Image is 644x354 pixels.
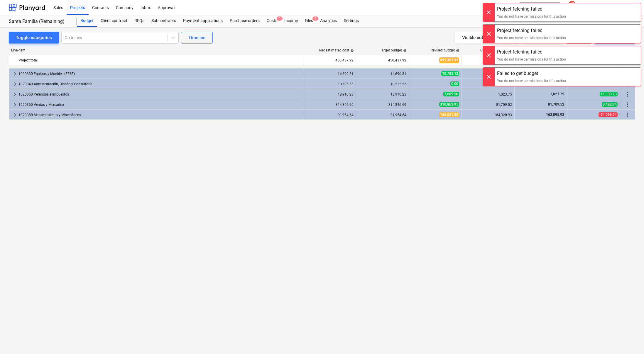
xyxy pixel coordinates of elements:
[359,113,406,117] div: 91,954.64
[359,92,406,96] div: 18,910.23
[306,103,354,107] div: 314,346.69
[11,91,18,98] span: keyboard_arrow_right
[624,101,631,108] span: More actions
[359,103,406,107] div: 314,346.69
[439,112,459,117] span: 166,051.38
[148,15,180,27] a: Subcontracts
[11,81,18,88] span: keyboard_arrow_right
[547,102,565,106] span: 81,709.52
[443,92,459,96] span: 7,609.50
[464,103,512,107] div: 81,709.52
[464,56,512,65] div: 256,944.48
[450,81,459,86] span: 0.00
[306,92,354,96] div: 18,910.23
[599,112,618,117] span: -74,096.74
[615,326,644,354] iframe: Chat Widget
[11,111,18,118] span: keyboard_arrow_right
[319,48,354,52] div: Net estimated cost
[439,57,459,63] span: 495,307.95
[455,49,459,52] span: help
[624,111,631,118] span: More actions
[317,15,340,27] a: Analytics
[226,15,263,27] a: Purchase orders
[497,70,566,77] div: Failed to get budget
[497,27,566,34] div: Project fetching failed
[18,56,301,65] div: Project total
[497,49,566,56] div: Project fetching failed
[9,19,70,25] div: Santa Familia (Remaining)
[11,101,18,108] span: keyboard_arrow_right
[312,16,318,21] span: 2
[497,78,566,84] div: You do not have permissions for this action
[600,92,618,96] span: 11,300.73
[301,15,317,27] a: Files2
[441,71,459,76] span: 10,783.12
[16,34,52,41] div: Toggle categories
[402,49,407,52] span: help
[306,56,354,65] div: 450,437.92
[180,15,226,27] a: Payment applications
[431,48,459,52] div: Revised budget
[281,15,301,27] a: Income
[464,82,512,86] div: 0.00
[306,72,354,76] div: 14,690.81
[306,113,354,117] div: 91,954.64
[131,15,148,27] a: RFQs
[306,82,354,86] div: 10,535.55
[349,49,354,52] span: help
[602,102,618,107] span: 3,482.74
[359,82,406,86] div: 10,535.55
[340,15,362,27] a: Settings
[18,90,301,99] div: 1020350 Permisos e Impuestos
[9,48,304,52] div: Line-item
[18,110,301,120] div: 1020380 Mantenimiento y Misceláneos
[550,92,565,96] span: 1,023.75
[624,91,631,98] span: More actions
[497,6,566,13] div: Project fetching failed
[464,72,512,76] div: 9,890.28
[497,35,566,41] div: You do not have permissions for this action
[480,48,512,52] div: Committed costs
[301,15,317,27] div: Files
[263,15,281,27] a: Costs1
[181,32,213,44] button: Timeline
[277,16,283,21] span: 1
[462,34,511,41] div: Visible columns : 6/14
[359,72,406,76] div: 14,690.81
[18,69,301,79] div: 1020330 Equipos y Muebles (FF&E)
[9,32,59,44] button: Toggle categories
[497,57,566,62] div: You do not have permissions for this action
[380,48,407,52] div: Target budget
[455,32,518,44] button: Visible columns:6/14
[464,92,512,96] div: 1,023.75
[188,34,205,41] div: Timeline
[545,113,565,117] span: 163,895.93
[615,326,644,354] div: Widget de chat
[497,14,566,19] div: You do not have permissions for this action
[77,15,97,27] a: Budget
[11,70,18,77] span: keyboard_arrow_right
[359,56,406,65] div: 450,437.92
[18,79,301,89] div: 1020340 Administración, Diseño y Consultoría
[97,15,131,27] a: Client contract
[263,15,281,27] div: Costs
[18,100,301,109] div: 1020360 Ventas y Mercadeo
[464,113,512,117] div: 164,320.93
[439,102,459,107] span: 310,863.95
